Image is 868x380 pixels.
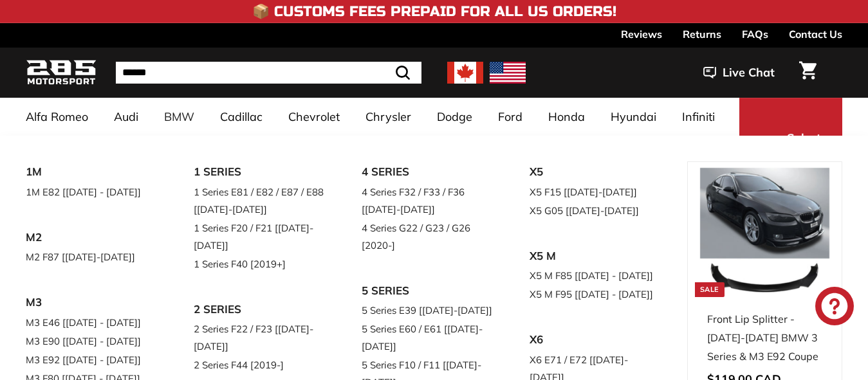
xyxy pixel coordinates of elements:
[485,98,535,136] a: Ford
[26,227,158,248] a: M2
[353,98,424,136] a: Chrysler
[194,161,326,183] a: 1 SERIES
[530,246,661,267] a: X5 M
[530,161,661,183] a: X5
[13,98,101,136] a: Alfa Romeo
[26,313,158,332] a: M3 E46 [[DATE] - [DATE]]
[695,282,725,297] div: Sale
[116,62,421,84] input: Search
[26,58,97,88] img: Logo_285_Motorsport_areodynamics_components
[362,161,494,183] a: 4 SERIES
[811,287,858,329] inbox-online-store-chat: Shopify online store chat
[530,266,661,285] a: X5 M F85 [[DATE] - [DATE]]
[362,219,494,255] a: 4 Series G22 / G23 / G26 [2020-]
[362,301,494,320] a: 5 Series E39 [[DATE]-[DATE]]
[252,4,616,19] h4: 📦 Customs Fees Prepaid for All US Orders!
[530,183,661,201] a: X5 F15 [[DATE]-[DATE]]
[598,98,669,136] a: Hyundai
[789,23,842,45] a: Contact Us
[530,201,661,220] a: X5 G05 [[DATE]-[DATE]]
[26,350,158,369] a: M3 E92 [[DATE] - [DATE]]
[424,98,485,136] a: Dodge
[362,183,494,219] a: 4 Series F32 / F33 / F36 [[DATE]-[DATE]]
[207,98,275,136] a: Cadillac
[194,299,326,320] a: 2 SERIES
[26,248,158,266] a: M2 F87 [[DATE]-[DATE]]
[782,130,826,179] span: Select Your Vehicle
[530,285,661,303] a: X5 M F95 [[DATE] - [DATE]]
[791,51,824,95] a: Cart
[151,98,207,136] a: BMW
[687,57,791,89] button: Live Chat
[535,98,598,136] a: Honda
[26,332,158,350] a: M3 E90 [[DATE] - [DATE]]
[194,356,326,374] a: 2 Series F44 [2019-]
[101,98,151,136] a: Audi
[742,23,768,45] a: FAQs
[707,310,822,365] div: Front Lip Splitter - [DATE]-[DATE] BMW 3 Series & M3 E92 Coupe
[26,292,158,313] a: M3
[362,280,494,302] a: 5 SERIES
[194,219,326,255] a: 1 Series F20 / F21 [[DATE]-[DATE]]
[362,320,494,356] a: 5 Series E60 / E61 [[DATE]-[DATE]]
[194,183,326,219] a: 1 Series E81 / E82 / E87 / E88 [[DATE]-[DATE]]
[669,98,728,136] a: Infiniti
[621,23,662,45] a: Reviews
[683,23,721,45] a: Returns
[723,64,775,81] span: Live Chat
[26,183,158,201] a: 1M E82 [[DATE] - [DATE]]
[194,320,326,356] a: 2 Series F22 / F23 [[DATE]-[DATE]]
[530,329,661,350] a: X6
[26,161,158,183] a: 1M
[194,255,326,273] a: 1 Series F40 [2019+]
[275,98,353,136] a: Chevrolet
